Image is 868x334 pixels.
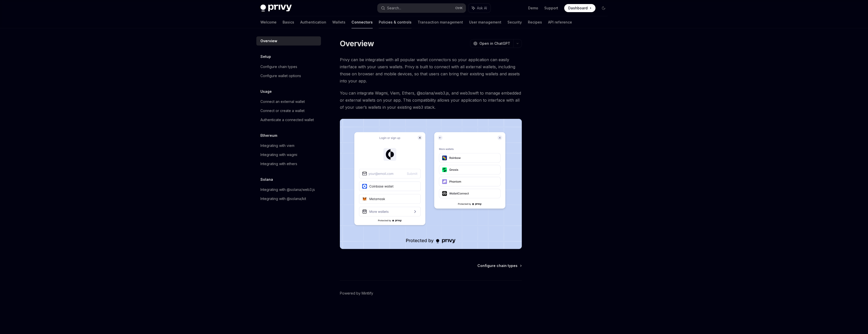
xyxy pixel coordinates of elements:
[544,6,558,11] a: Support
[477,263,518,268] span: Configure chain types
[455,6,463,10] span: Ctrl K
[468,4,491,13] button: Ask AI
[600,4,608,12] button: Toggle dark mode
[260,143,294,149] div: Integrating with viem
[470,39,513,48] button: Open in ChatGPT
[256,194,321,203] a: Integrating with @solana/kit
[260,54,271,60] h5: Setup
[260,117,314,123] div: Authenticate a connected wallet
[260,99,305,105] div: Connect an external wallet
[260,196,306,202] div: Integrating with @solana/kit
[568,6,588,11] span: Dashboard
[340,39,374,48] h1: Overview
[477,6,487,11] span: Ask AI
[260,161,297,167] div: Integrating with ethers
[256,71,321,80] a: Configure wallet options
[256,115,321,124] a: Authenticate a connected wallet
[256,159,321,168] a: Integrating with ethers
[351,16,373,28] a: Connectors
[260,38,277,44] div: Overview
[260,16,277,28] a: Welcome
[260,88,272,95] h5: Usage
[469,16,501,28] a: User management
[332,16,345,28] a: Wallets
[256,36,321,46] a: Overview
[479,41,510,46] span: Open in ChatGPT
[260,5,292,12] img: dark logo
[377,4,466,13] button: Search...CtrlK
[256,106,321,115] a: Connect or create a wallet
[260,108,305,114] div: Connect or create a wallet
[256,150,321,159] a: Integrating with wagmi
[340,90,522,111] span: You can integrate Wagmi, Viem, Ethers, @solana/web3.js, and web3swift to manage embedded or exter...
[283,16,294,28] a: Basics
[260,152,297,158] div: Integrating with wagmi
[260,176,273,183] h5: Solana
[418,16,463,28] a: Transaction management
[300,16,326,28] a: Authentication
[507,16,522,28] a: Security
[477,263,521,268] a: Configure chain types
[528,6,538,11] a: Demo
[387,5,401,11] div: Search...
[256,62,321,71] a: Configure chain types
[260,73,301,79] div: Configure wallet options
[260,64,297,70] div: Configure chain types
[379,16,412,28] a: Policies & controls
[256,97,321,106] a: Connect an external wallet
[564,4,595,12] a: Dashboard
[256,185,321,194] a: Integrating with @solana/web3.js
[260,132,277,139] h5: Ethereum
[340,291,373,296] a: Powered by Mintlify
[548,16,572,28] a: API reference
[340,56,522,84] span: Privy can be integrated with all popular wallet connectors so your application can easily interfa...
[260,187,315,193] div: Integrating with @solana/web3.js
[340,119,522,249] img: Connectors3
[528,16,542,28] a: Recipes
[256,141,321,150] a: Integrating with viem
